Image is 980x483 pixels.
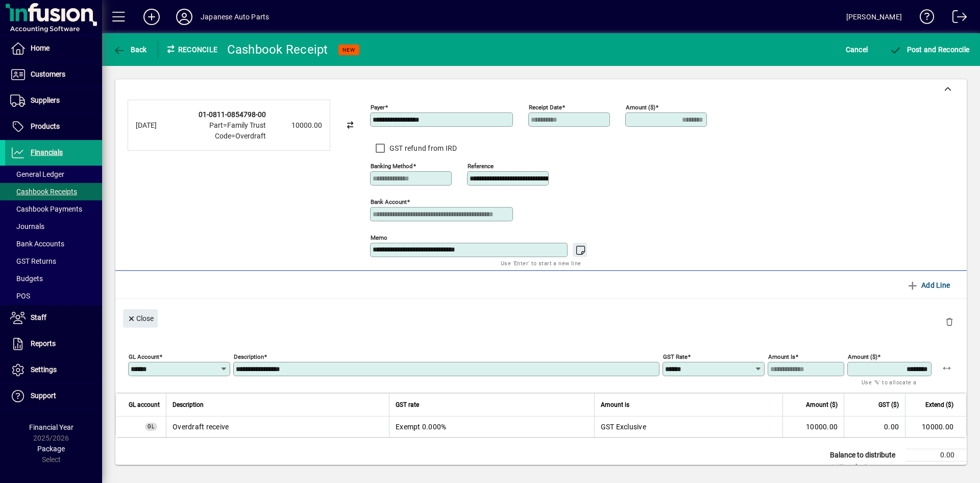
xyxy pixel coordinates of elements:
button: Profile [168,8,201,26]
mat-label: Receipt Date [529,104,562,111]
div: [PERSON_NAME] [846,9,902,25]
span: Part=Family Trust Code=Overdraft [209,121,266,140]
span: GL account [129,399,160,410]
span: Amount ($) [806,399,838,410]
a: Staff [5,305,102,331]
span: Home [31,44,50,52]
a: Reports [5,331,102,357]
td: Overdraft receive [166,417,389,437]
a: Cashbook Receipts [5,183,102,200]
span: Add Line [906,277,950,293]
mat-label: Reference [468,163,494,170]
button: Delete [937,309,962,334]
button: Add [135,8,168,26]
span: NEW [342,47,355,53]
span: GST Returns [10,257,56,265]
span: GL [148,424,155,429]
button: Back [110,40,150,59]
td: 0.00 [844,417,905,437]
mat-label: Amount ($) [848,353,877,360]
mat-hint: Use 'Enter' to start a new line [501,257,581,269]
a: Knowledge Base [912,2,935,35]
span: Reports [31,339,56,348]
td: GST exclusive [825,462,905,474]
span: Financials [31,148,63,156]
td: Balance to distribute [825,449,905,462]
span: Products [31,122,60,130]
a: Journals [5,218,102,235]
a: Cashbook Payments [5,200,102,218]
span: Financial Year [29,423,73,431]
a: Logout [945,2,967,35]
div: 10000.00 [271,120,322,131]
button: Apply remaining balance [935,356,959,380]
a: Products [5,114,102,140]
div: Cashbook Receipt [227,41,328,58]
span: Close [127,310,154,327]
td: 0.00 [905,449,967,462]
a: Suppliers [5,88,102,113]
span: Package [37,445,65,453]
td: GST Exclusive [594,417,782,437]
span: Cashbook Receipts [10,188,77,196]
span: General Ledger [10,170,64,178]
button: Post and Reconcile [887,40,972,59]
a: General Ledger [5,166,102,183]
button: Add Line [902,276,954,294]
span: Extend ($) [925,399,953,410]
app-page-header-button: Close [120,313,160,323]
span: Settings [31,365,57,374]
span: Journals [10,222,44,231]
span: Post and Reconcile [889,45,969,54]
mat-label: Memo [371,234,387,241]
a: Settings [5,357,102,383]
button: Close [123,309,158,328]
app-page-header-button: Delete [937,317,962,326]
a: POS [5,287,102,305]
label: GST refund from IRD [387,143,457,153]
span: Customers [31,70,65,78]
a: Home [5,36,102,61]
div: Reconcile [158,41,219,58]
a: Support [5,383,102,409]
mat-label: Payer [371,104,385,111]
mat-label: GST rate [663,353,688,360]
a: GST Returns [5,252,102,270]
span: Bank Accounts [10,240,64,248]
span: Cancel [846,41,868,58]
span: Staff [31,313,46,321]
div: Japanese Auto Parts [201,9,269,25]
mat-label: GL Account [129,353,159,360]
app-page-header-button: Back [102,40,158,59]
span: Back [113,45,147,54]
mat-label: Description [234,353,264,360]
mat-label: Bank Account [371,198,407,205]
mat-hint: Use '%' to allocate a percentage [862,376,923,398]
td: 10000.00 [905,462,967,474]
span: Cashbook Payments [10,205,82,213]
a: Budgets [5,270,102,287]
span: Suppliers [31,96,60,104]
a: Customers [5,62,102,87]
mat-label: Amount is [768,353,795,360]
mat-label: Amount ($) [626,104,655,111]
span: GST ($) [878,399,899,410]
td: 10000.00 [905,417,966,437]
td: Exempt 0.000% [389,417,594,437]
span: POS [10,292,30,300]
span: GST rate [396,399,419,410]
div: [DATE] [136,120,177,131]
td: 10000.00 [782,417,844,437]
span: Budgets [10,274,43,283]
strong: 01-0811-0854798-00 [199,110,266,119]
span: Description [173,399,204,410]
mat-label: Banking method [371,163,413,170]
span: Support [31,392,56,400]
button: Cancel [843,40,871,59]
a: Bank Accounts [5,235,102,252]
span: Amount is [601,399,629,410]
